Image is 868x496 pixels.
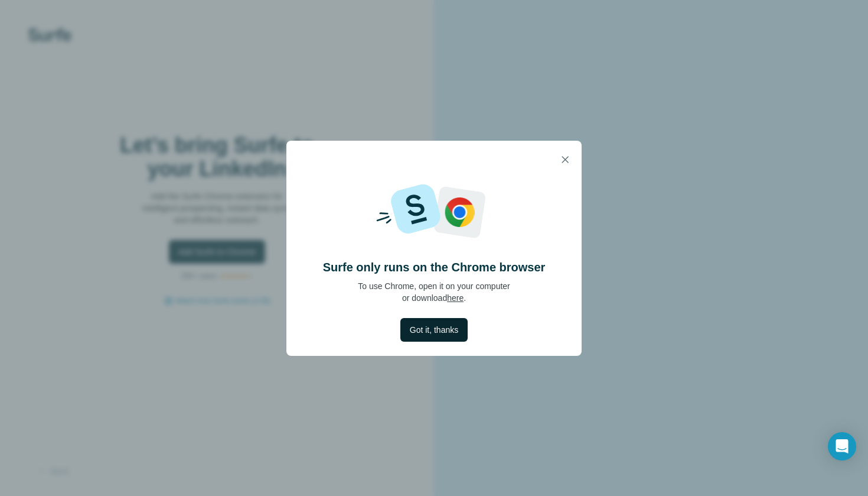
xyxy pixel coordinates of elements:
[410,324,458,336] span: Got it, thanks
[400,318,468,342] button: Got it, thanks
[359,179,509,245] img: Surfe and Google logos
[323,259,546,275] h4: Surfe only runs on the Chrome browser
[358,280,510,304] p: To use Chrome, open it on your computer or download .
[828,432,856,461] div: Open Intercom Messenger
[447,293,464,303] a: here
